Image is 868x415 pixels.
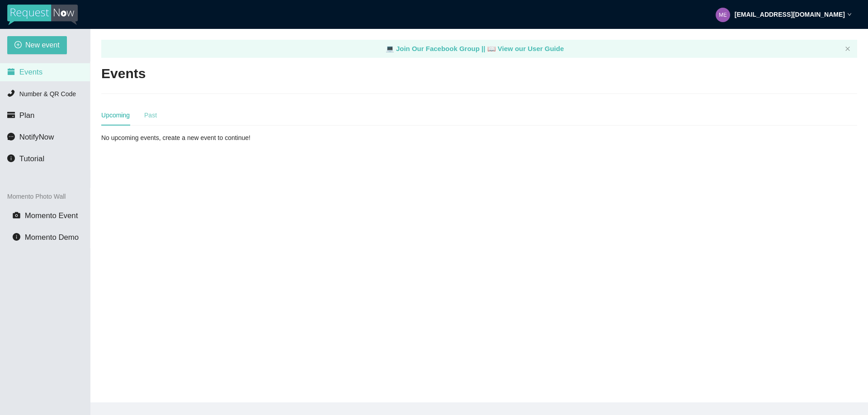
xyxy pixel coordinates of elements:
[847,12,852,17] span: down
[735,11,845,18] strong: [EMAIL_ADDRESS][DOMAIN_NAME]
[386,45,394,52] span: laptop
[19,133,54,141] span: NotifyNow
[101,133,349,143] div: No upcoming events, create a new event to continue!
[13,233,20,241] span: info-circle
[716,8,730,22] img: 857ddd2fa6698a26fa621b10566aaef6
[741,387,868,415] iframe: LiveChat chat widget
[845,46,850,52] button: close
[19,111,35,120] span: Plan
[487,45,496,52] span: laptop
[101,65,146,83] h2: Events
[144,110,157,120] div: Past
[487,45,564,52] a: laptop View our User Guide
[25,233,79,242] span: Momento Demo
[7,154,15,162] span: info-circle
[7,36,67,54] button: plus-circleNew event
[19,90,76,98] span: Number & QR Code
[7,89,15,97] span: phone
[7,5,78,25] img: RequestNow
[7,111,15,119] span: credit-card
[19,68,42,76] span: Events
[19,154,44,163] span: Tutorial
[7,68,15,75] span: calendar
[25,211,78,220] span: Momento Event
[25,39,60,51] span: New event
[845,46,850,51] span: close
[7,133,15,140] span: message
[386,45,487,52] a: laptop Join Our Facebook Group ||
[101,110,130,120] div: Upcoming
[13,211,20,219] span: camera
[14,41,22,50] span: plus-circle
